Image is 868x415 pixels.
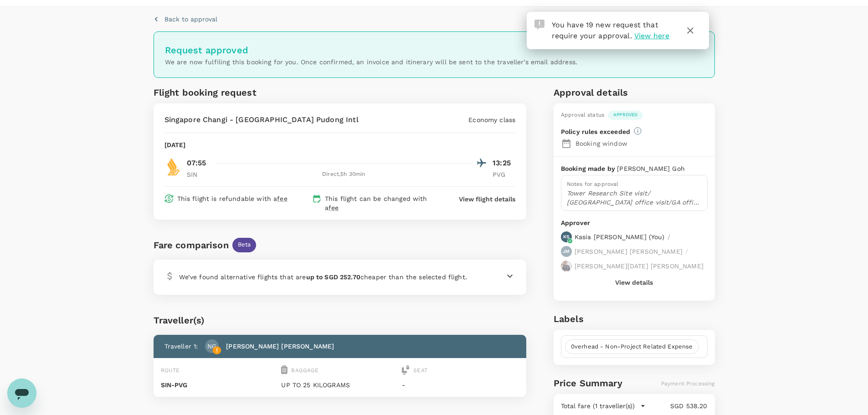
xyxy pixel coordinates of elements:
p: Traveller 1 : [164,342,198,351]
p: 13:25 [493,158,515,169]
span: 0verhead - Non-Project Related Expense [565,343,699,351]
p: SIN [187,170,210,179]
div: Traveller(s) [154,313,527,328]
p: SGD 538.20 [646,401,708,410]
p: Tower Research Site visit/ [GEOGRAPHIC_DATA] office visit/GA office visit/visit local Builders (p... [567,189,702,207]
b: up to SGD 252.70 [306,273,360,281]
img: SQ [164,158,183,176]
p: We are now fulfiling this booking for you. Once confirmed, an invoice and itinerary will be sent ... [165,57,704,67]
p: [PERSON_NAME] Goh [617,164,685,173]
img: seat-icon [402,365,410,374]
h6: Flight booking request [154,85,338,100]
p: We’ve found alternative flights that are cheaper than the selected flight. [179,272,467,282]
p: KS [563,234,569,240]
span: Baggage [291,367,318,374]
button: View details [615,279,653,286]
button: Total fare (1 traveller(s)) [561,401,646,410]
h6: Approval details [554,85,715,100]
img: baggage-icon [281,365,288,374]
p: / [685,247,688,256]
button: View flight details [459,195,515,204]
img: avatar-66beb14e4999c.jpeg [561,261,572,272]
span: Seat [413,367,427,374]
div: Approval status [561,111,604,120]
p: [PERSON_NAME] [PERSON_NAME] [575,247,683,256]
p: / [668,232,670,241]
p: This flight is refundable with a [177,194,288,203]
span: Notes for approval [567,181,619,187]
p: [PERSON_NAME] [PERSON_NAME] [226,342,334,351]
p: JM [563,248,570,255]
p: NG [207,342,216,351]
p: Kasia [PERSON_NAME] ( You ) [575,232,665,241]
span: View here [634,31,669,40]
p: Policy rules exceeded [561,127,630,136]
p: Booking window [575,139,708,148]
p: 07:55 [187,158,206,169]
button: Back to approval [154,15,217,24]
p: Economy class [468,115,515,124]
h6: Price Summary [554,376,622,390]
span: You have 19 new request that require your approval. [552,20,658,40]
p: UP TO 25 KILOGRAMS [281,380,398,389]
p: - [402,380,519,389]
div: Fare comparison [154,238,229,252]
p: [PERSON_NAME][DATE] [PERSON_NAME] [575,261,704,271]
p: SIN - PVG [161,380,278,389]
p: Back to approval [164,15,217,24]
span: fee [277,195,287,202]
p: Singapore Changi - [GEOGRAPHIC_DATA] Pudong Intl [164,114,359,125]
p: Total fare (1 traveller(s)) [561,401,635,410]
p: PVG [493,170,515,179]
span: Beta [232,241,257,249]
span: Route [161,367,180,374]
span: Approved [608,112,643,118]
span: Payment Processing [661,380,715,387]
h6: Labels [554,312,715,326]
div: Direct , 5h 30min [215,170,473,179]
p: Booking made by [561,164,617,173]
iframe: Button to launch messaging window [7,379,36,408]
p: This flight can be changed with a [325,194,442,212]
span: fee [329,204,339,211]
p: Approver [561,218,708,228]
img: Approval Request [534,20,544,30]
h6: Request approved [165,43,704,57]
p: [DATE] [164,140,186,149]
